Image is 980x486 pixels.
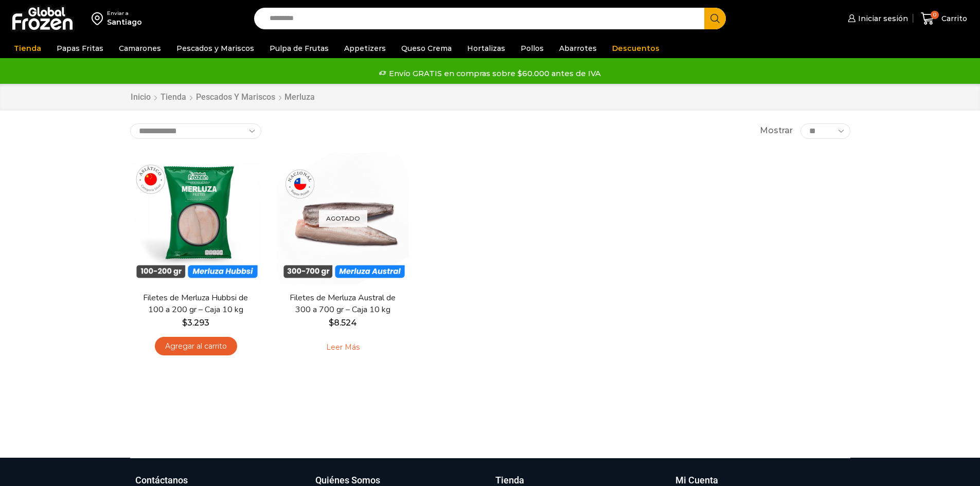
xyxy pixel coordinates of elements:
span: Iniciar sesión [856,13,908,24]
a: Papas Fritas [51,39,109,58]
a: Tienda [160,92,187,103]
span: $ [329,318,334,328]
a: Pollos [515,39,549,58]
h1: Merluza [284,92,315,102]
a: Pulpa de Frutas [264,39,334,58]
a: Appetizers [339,39,391,58]
a: Inicio [130,92,151,103]
div: Santiago [107,17,142,27]
span: 0 [931,11,939,19]
span: $ [182,318,187,328]
a: Leé más sobre “Filetes de Merluza Austral de 300 a 700 gr - Caja 10 kg” [310,337,376,358]
a: Iniciar sesión [845,8,908,29]
div: Enviar a [107,10,142,17]
a: Abarrotes [554,39,602,58]
button: Search button [704,8,726,29]
a: Filetes de Merluza Hubbsi de 100 a 200 gr – Caja 10 kg [136,292,255,316]
a: Agregar al carrito: “Filetes de Merluza Hubbsi de 100 a 200 gr – Caja 10 kg” [155,337,237,356]
span: Carrito [939,13,967,24]
p: Agotado [319,210,367,227]
a: Hortalizas [462,39,510,58]
a: Camarones [114,39,166,58]
a: Descuentos [607,39,665,58]
bdi: 3.293 [182,318,209,328]
select: Pedido de la tienda [130,123,261,139]
bdi: 8.524 [329,318,357,328]
img: address-field-icon.svg [92,10,107,27]
a: Pescados y Mariscos [195,92,276,103]
a: 0 Carrito [918,7,970,31]
a: Queso Crema [396,39,457,58]
a: Filetes de Merluza Austral de 300 a 700 gr – Caja 10 kg [283,292,402,316]
span: Mostrar [760,125,793,137]
a: Tienda [9,39,46,58]
a: Pescados y Mariscos [171,39,259,58]
nav: Breadcrumb [130,92,315,103]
